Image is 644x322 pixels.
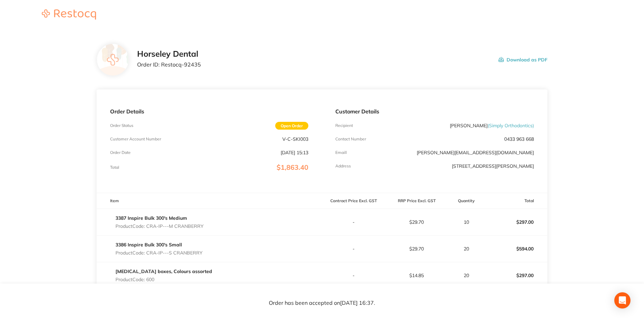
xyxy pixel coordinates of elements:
[485,214,547,230] p: $297.00
[137,49,201,59] h2: Horseley Dental
[448,193,484,209] th: Quantity
[115,250,203,256] p: Product Code: CRA-IP---S CRANBERRY
[35,9,103,20] img: Restocq logo
[110,108,308,114] p: Order Details
[385,193,448,209] th: RRP Price Excl. GST
[110,165,119,170] p: Total
[115,242,182,248] a: 3386 Inspire Bulk 300's Small
[322,273,385,278] p: -
[448,246,484,251] p: 20
[275,122,308,130] span: Open Order
[488,123,534,129] span: ( Simply Orthodontics )
[417,150,534,156] a: [PERSON_NAME][EMAIL_ADDRESS][DOMAIN_NAME]
[448,219,484,225] p: 10
[115,277,212,282] p: Product Code: 600
[277,163,308,171] span: $1,863.40
[281,150,308,155] p: [DATE] 15:13
[110,123,133,128] p: Order Status
[335,123,353,128] p: Recipient
[322,246,385,251] p: -
[115,215,187,221] a: 3387 Inspire Bulk 300's Medium
[448,273,484,278] p: 20
[385,246,448,251] p: $29.70
[322,219,385,225] p: -
[485,267,547,284] p: $297.00
[385,219,448,225] p: $29.70
[322,193,385,209] th: Contract Price Excl. GST
[450,123,534,128] p: [PERSON_NAME]
[335,164,351,168] p: Address
[282,136,308,142] p: V-C-SKI003
[485,241,547,257] p: $594.00
[335,108,534,114] p: Customer Details
[504,136,534,142] p: 0433 963 668
[110,150,131,155] p: Order Date
[484,193,547,209] th: Total
[110,137,161,141] p: Customer Account Number
[115,268,212,274] a: [MEDICAL_DATA] boxes, Colours assorted
[385,273,448,278] p: $14.85
[269,300,375,306] p: Order has been accepted on [DATE] 16:37 .
[498,49,547,70] button: Download as PDF
[97,193,322,209] th: Item
[452,163,534,169] p: [STREET_ADDRESS][PERSON_NAME]
[137,61,201,68] p: Order ID: Restocq- 92435
[614,292,630,308] div: Open Intercom Messenger
[35,9,103,21] a: Restocq logo
[335,137,366,141] p: Contact Number
[335,150,347,155] p: Emaill
[115,223,204,229] p: Product Code: CRA-IP---M CRANBERRY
